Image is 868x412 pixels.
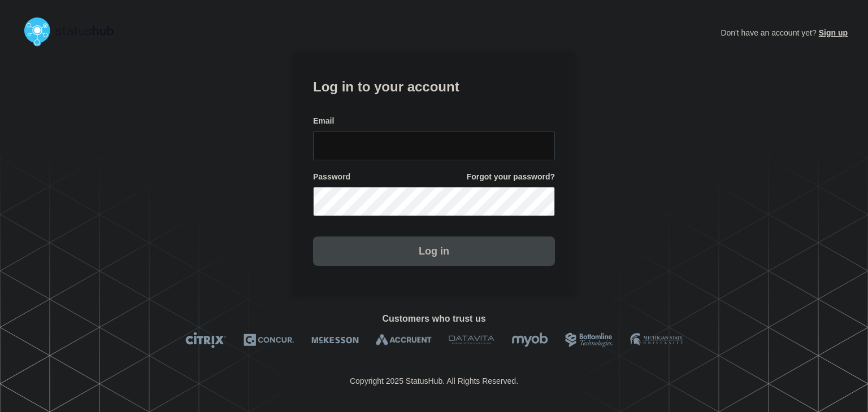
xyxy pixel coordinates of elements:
[721,19,848,46] p: Don't have an account yet?
[244,332,294,348] img: Concur logo
[376,332,432,348] img: Accruent logo
[311,332,359,348] img: McKesson logo
[313,187,555,216] input: password input
[313,131,555,160] input: email input
[185,332,227,348] img: Citrix logo
[313,172,350,182] span: Password
[511,332,548,348] img: myob logo
[20,314,848,324] h2: Customers who trust us
[630,332,683,348] img: MSU logo
[20,14,128,50] img: StatusHub logo
[313,116,334,126] span: Email
[565,332,613,348] img: Bottomline logo
[350,376,518,385] p: Copyright 2025 StatusHub. All Rights Reserved.
[313,75,555,96] h1: Log in to your account
[467,172,555,182] a: Forgot your password?
[313,236,555,266] button: Log in
[817,28,848,37] a: Sign up
[449,332,494,348] img: DataVita logo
